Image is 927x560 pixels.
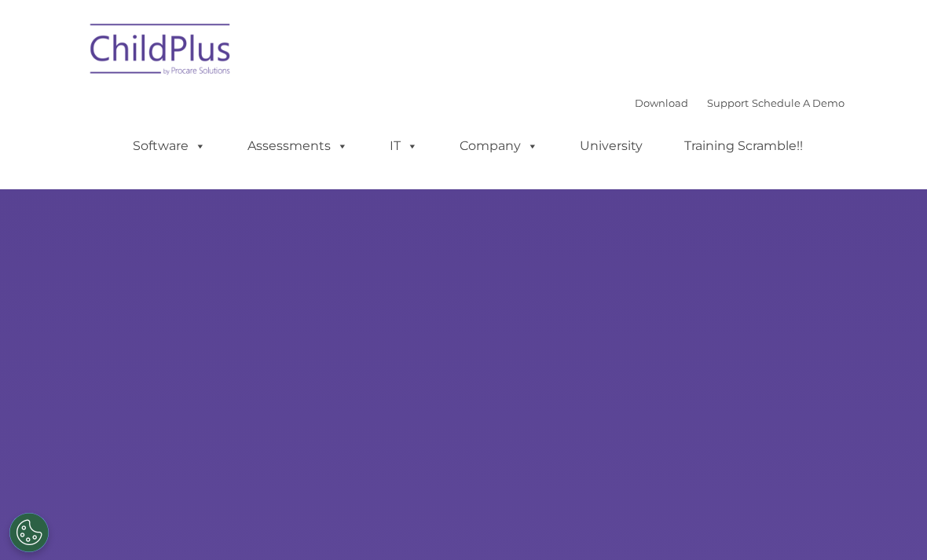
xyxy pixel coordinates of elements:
img: ChildPlus by Procare Solutions [82,13,240,91]
a: Company [444,130,554,162]
a: Assessments [232,130,364,162]
a: Training Scramble!! [669,130,819,162]
a: Download [635,97,688,109]
a: IT [374,130,434,162]
a: Support [707,97,749,109]
font: | [635,97,845,109]
a: Software [117,130,222,162]
button: Cookies Settings [9,513,49,552]
a: Schedule A Demo [752,97,845,109]
a: University [564,130,658,162]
